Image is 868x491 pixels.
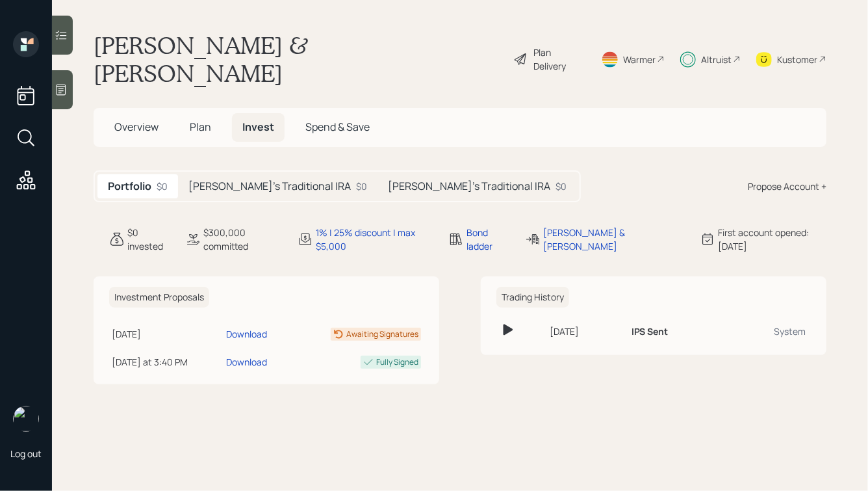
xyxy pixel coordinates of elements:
[496,287,569,308] h6: Trading History
[112,355,221,369] div: [DATE] at 3:40 PM
[112,327,221,341] div: [DATE]
[777,53,817,66] div: Kustomer
[127,226,170,253] div: $0 invested
[226,355,267,369] div: Download
[550,325,621,338] div: [DATE]
[356,179,367,193] div: $0
[114,120,159,134] span: Overview
[316,226,433,253] div: 1% | 25% discount | max $5,000
[190,120,211,134] span: Plan
[226,327,267,341] div: Download
[346,328,418,340] div: Awaiting Signatures
[388,180,550,192] h5: [PERSON_NAME]'s Traditional IRA
[188,180,351,192] h5: [PERSON_NAME]'s Traditional IRA
[109,287,209,308] h6: Investment Proposals
[748,179,826,193] div: Propose Account +
[10,447,42,460] div: Log out
[305,120,370,134] span: Spend & Save
[94,31,503,87] h1: [PERSON_NAME] & [PERSON_NAME]
[701,53,732,66] div: Altruist
[466,226,509,253] div: Bond ladder
[157,179,168,193] div: $0
[534,46,585,73] div: Plan Delivery
[718,226,826,253] div: First account opened: [DATE]
[729,325,806,338] div: System
[623,53,656,66] div: Warmer
[203,226,282,253] div: $300,000 committed
[108,180,151,192] h5: Portfolio
[543,226,684,253] div: [PERSON_NAME] & [PERSON_NAME]
[376,356,418,368] div: Fully Signed
[13,406,39,432] img: hunter_neumayer.jpg
[555,179,567,193] div: $0
[632,326,669,338] h6: IPS Sent
[242,120,274,134] span: Invest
